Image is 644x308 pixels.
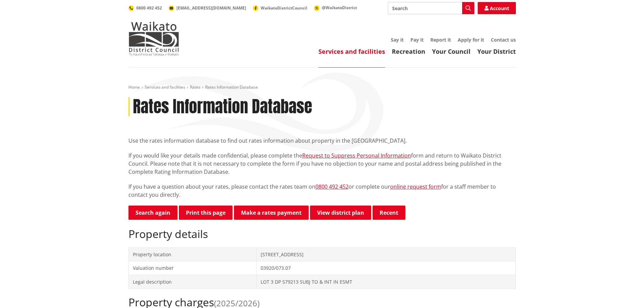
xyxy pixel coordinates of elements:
[205,84,258,90] span: Rates Information Database
[432,47,471,55] a: Your Council
[145,84,185,90] a: Services and facilities
[128,183,516,199] p: If you have a question about your rates, please contact the rates team on or complete our for a s...
[179,206,233,220] button: Print this page
[128,228,516,240] h2: Property details
[315,183,349,190] a: 0800 492 452
[128,261,256,275] td: Valuation number
[133,97,312,117] h1: Rates Information Database
[410,37,424,43] a: Pay it
[314,5,357,10] a: @WaikatoDistrict
[136,5,162,11] span: 0800 492 452
[128,84,140,90] a: Home
[390,183,441,190] a: online request form
[310,206,371,220] a: View district plan
[256,247,516,261] td: [STREET_ADDRESS]
[234,206,309,220] a: Make a rates payment
[176,5,246,11] span: [EMAIL_ADDRESS][DOMAIN_NAME]
[391,37,404,43] a: Say it
[373,206,405,220] button: Recent
[128,85,516,90] nav: breadcrumb
[392,47,425,55] a: Recreation
[491,37,516,43] a: Contact us
[128,247,256,261] td: Property location
[169,5,246,11] a: [EMAIL_ADDRESS][DOMAIN_NAME]
[128,5,162,11] a: 0800 492 452
[458,37,484,43] a: Apply for it
[128,206,177,220] a: Search again
[322,5,357,10] span: @WaikatoDistrict
[128,275,256,289] td: Legal description
[318,47,385,55] a: Services and facilities
[128,22,179,55] img: Waikato District Council - Te Kaunihera aa Takiwaa o Waikato
[302,152,411,159] a: Request to Suppress Personal Information
[256,275,516,289] td: LOT 3 DP 579213 SUBJ TO & INT IN ESMT
[477,47,516,55] a: Your District
[190,84,200,90] a: Rates
[128,137,516,145] p: Use the rates information database to find out rates information about property in the [GEOGRAPHI...
[261,5,307,11] span: WaikatoDistrictCouncil
[256,261,516,275] td: 03920/073.07
[253,5,307,11] a: WaikatoDistrictCouncil
[430,37,451,43] a: Report it
[388,2,474,14] input: Search input
[128,151,516,176] p: If you would like your details made confidential, please complete the form and return to Waikato ...
[478,2,516,14] a: Account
